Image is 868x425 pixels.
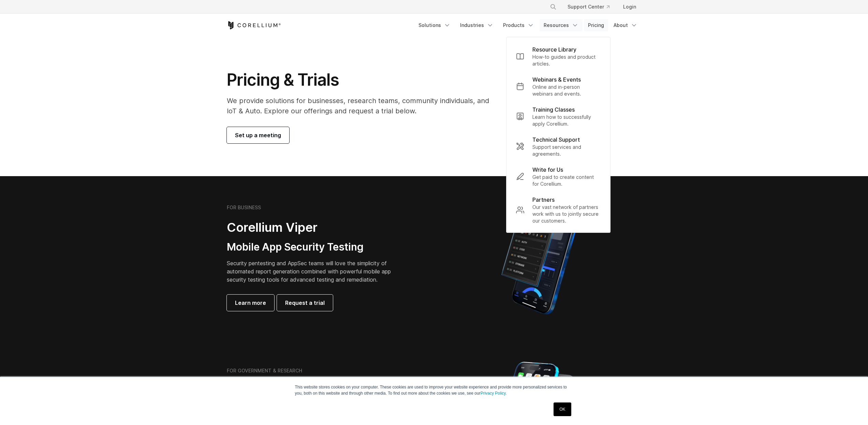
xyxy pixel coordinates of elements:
[532,105,575,114] p: Training Classes
[532,75,581,84] p: Webinars & Events
[511,192,606,228] a: Partners Our vast network of partners work with us to jointly secure our customers.
[456,19,498,31] a: Industries
[532,174,601,187] p: Get paid to create content for Corellium.
[532,144,601,157] p: Support services and agreements.
[295,384,573,396] p: This website stores cookies on your computer. These cookies are used to improve your website expe...
[414,19,642,31] div: Navigation Menu
[511,161,606,192] a: Write for Us Get paid to create content for Corellium.
[540,19,583,31] a: Resources
[227,96,499,116] p: We provide solutions for businesses, research teams, community individuals, and IoT & Auto. Explo...
[532,196,555,204] p: Partners
[542,1,642,13] div: Navigation Menu
[235,299,266,307] span: Learn more
[511,101,606,131] a: Training Classes Learn how to successfully apply Corellium.
[532,204,601,224] p: Our vast network of partners work with us to jointly secure our customers.
[562,1,615,13] a: Support Center
[532,136,580,144] p: Technical Support
[490,198,592,317] img: Corellium MATRIX automated report on iPhone showing app vulnerability test results across securit...
[511,131,606,161] a: Technical Support Support services and agreements.
[584,19,608,31] a: Pricing
[511,41,606,71] a: Resource Library How-to guides and product articles.
[227,127,289,143] a: Set up a meeting
[227,204,261,211] h6: FOR BUSINESS
[532,84,601,97] p: Online and in-person webinars and events.
[532,45,576,54] p: Resource Library
[227,368,302,374] h6: FOR GOVERNMENT & RESEARCH
[547,1,559,13] button: Search
[227,21,281,29] a: Corellium Home
[618,1,642,13] a: Login
[481,391,507,396] a: Privacy Policy.
[235,131,281,139] span: Set up a meeting
[532,166,563,174] p: Write for Us
[227,70,499,90] h1: Pricing & Trials
[532,114,601,127] p: Learn how to successfully apply Corellium.
[227,220,401,235] h2: Corellium Viper
[554,402,571,416] a: OK
[285,299,325,307] span: Request a trial
[499,19,538,31] a: Products
[277,295,333,311] a: Request a trial
[227,259,401,284] p: Security pentesting and AppSec teams will love the simplicity of automated report generation comb...
[227,241,401,254] h3: Mobile App Security Testing
[511,71,606,101] a: Webinars & Events Online and in-person webinars and events.
[414,19,455,31] a: Solutions
[532,54,601,67] p: How-to guides and product articles.
[227,295,274,311] a: Learn more
[609,19,642,31] a: About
